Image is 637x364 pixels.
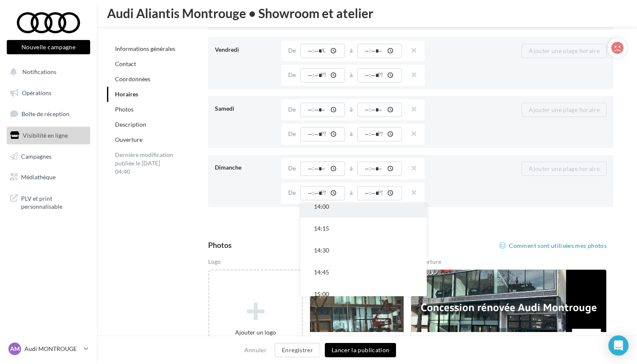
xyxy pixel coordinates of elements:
label: De [288,131,296,137]
label: à [350,190,353,196]
a: Coordonnées [115,75,150,82]
a: Ouverture [115,136,142,143]
button: 14:30 [300,239,427,261]
button: 14:15 [300,218,427,239]
div: Open Intercom Messenger [608,335,629,356]
span: Campagnes [21,152,51,159]
span: PLV et print personnalisable [21,193,87,211]
a: Informations générales [115,45,175,52]
div: Logo [208,258,302,269]
a: AM Audi MONTROUGE [7,341,90,357]
button: 14:45 [300,261,427,283]
label: à [350,165,353,171]
span: Opérations [22,89,51,96]
div: Dernière modification publiée le [DATE] 04:40 [107,147,183,179]
span: Notifications [22,68,56,75]
a: Description [115,121,146,128]
button: Ajouter une plage horaire [522,103,607,117]
span: Médiathèque [21,173,56,181]
label: à [350,106,353,112]
button: Nouvelle campagne [7,40,90,54]
button: Ajouter une plage horaire [522,162,607,176]
a: PLV et print personnalisable [5,189,92,214]
span: Audi Aliantis Montrouge • Showroom et atelier [107,7,373,19]
button: 14:00 [300,196,427,218]
button: Notifications [5,63,88,81]
div: Dimanche [215,160,275,175]
button: Lancer la publication [325,343,396,357]
p: Audi MONTROUGE [24,345,80,353]
a: Comment sont utilisées mes photos [499,241,607,251]
div: Couverture [411,258,607,269]
div: Photos [208,241,232,249]
button: Ajouter une plage horaire [522,44,607,58]
a: Boîte de réception [5,105,92,123]
a: Visibilité en ligne [5,127,92,144]
span: Visibilité en ligne [23,132,68,139]
label: De [288,48,296,53]
a: Photos [115,106,134,113]
div: Samedi [215,101,275,116]
label: De [288,106,296,112]
label: De [288,165,296,171]
label: à [350,72,353,78]
label: à [350,48,353,53]
label: De [288,190,296,196]
a: Opérations [5,84,92,102]
span: Boîte de réception [21,110,70,117]
button: Annuler [241,345,270,355]
a: Campagnes [5,148,92,165]
span: AM [10,345,20,353]
label: à [350,131,353,137]
div: Vendredi [215,42,275,57]
a: Médiathèque [5,168,92,186]
a: Contact [115,60,136,67]
button: Enregistrer [275,343,320,357]
button: 15:00 [300,283,427,305]
a: Horaires [115,90,138,98]
label: De [288,72,296,78]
